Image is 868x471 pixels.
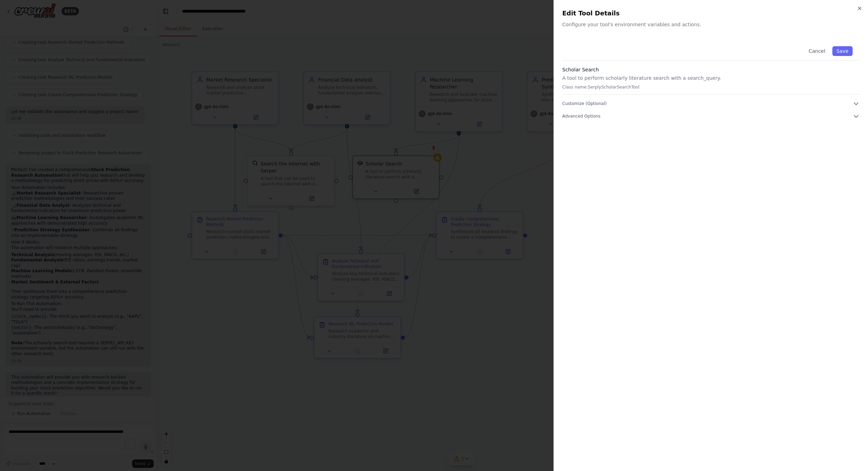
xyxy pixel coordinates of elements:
span: Customize (Optional) [562,101,607,106]
h2: Edit Tool Details [562,8,860,18]
button: Save [832,46,853,56]
p: Class name: SerplyScholarSearchTool [562,84,860,90]
p: Configure your tool's environment variables and actions. [562,21,860,28]
button: Customize (Optional) [562,100,860,107]
span: Advanced Options [562,113,600,119]
button: Cancel [804,46,829,56]
button: Advanced Options [562,113,860,120]
p: A tool to perform scholarly literature search with a search_query. [562,75,860,82]
h3: Scholar Search [562,66,860,73]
